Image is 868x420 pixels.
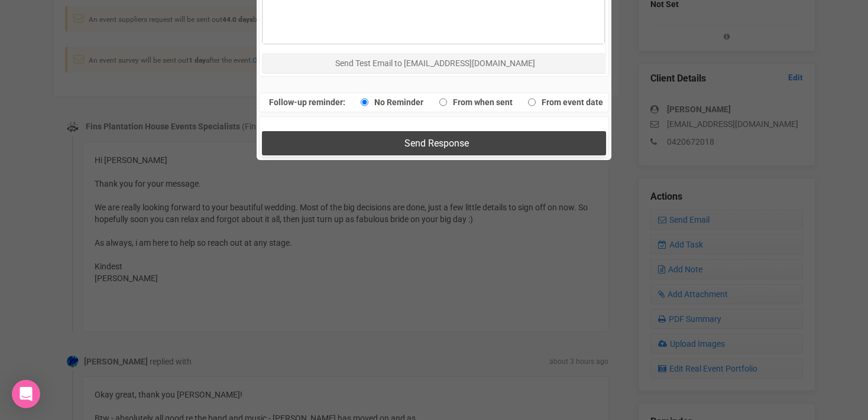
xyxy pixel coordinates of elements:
[269,94,345,110] label: Follow-up reminder:
[355,94,423,110] label: No Reminder
[404,138,469,149] span: Send Response
[12,380,40,408] div: Open Intercom Messenger
[522,94,603,110] label: From event date
[433,94,513,110] label: From when sent
[335,58,535,68] span: Send Test Email to [EMAIL_ADDRESS][DOMAIN_NAME]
